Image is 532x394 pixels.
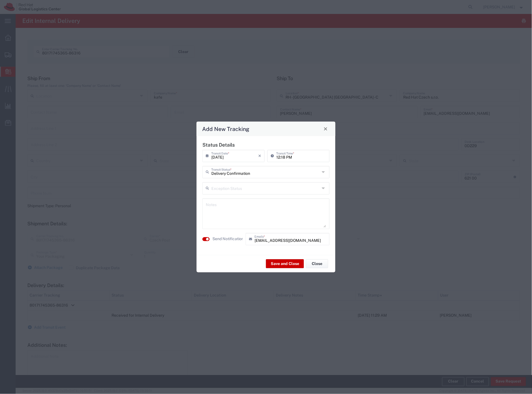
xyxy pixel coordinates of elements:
[212,236,244,242] label: Send Notification
[202,125,250,133] h4: Add New Tracking
[306,259,328,268] button: Close
[322,125,330,133] button: Close
[266,259,304,268] button: Save and Close
[212,236,243,242] agx-label: Send Notification
[202,142,330,148] h5: Status Details
[258,151,261,160] i: ×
